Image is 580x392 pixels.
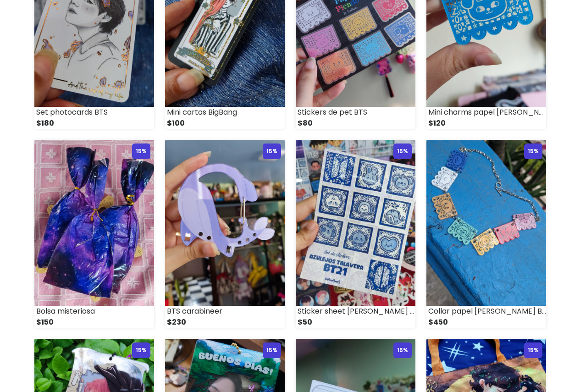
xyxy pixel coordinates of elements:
div: 15% [132,342,150,358]
a: 15% BTS carabineer $230 [165,140,285,328]
div: 15% [393,144,412,159]
div: $120 [426,118,546,129]
div: Mini charms papel [PERSON_NAME] Skzoo [426,107,546,118]
a: 15% Bolsa misteriosa $150 [34,140,154,328]
img: small_1749062723976.jpeg [426,140,546,306]
div: 15% [263,342,281,358]
div: Set photocards BTS [34,107,154,118]
div: 15% [132,144,150,159]
div: Stickers de pet BTS [296,107,415,118]
a: 15% Collar papel [PERSON_NAME] BT21 $450 [426,140,546,328]
div: $230 [165,317,285,328]
div: BTS carabineer [165,306,285,317]
div: $150 [34,317,154,328]
div: Collar papel [PERSON_NAME] BT21 [426,306,546,317]
div: Mini cartas BigBang [165,107,285,118]
div: $50 [296,317,415,328]
div: 15% [393,342,412,358]
img: small_1749062981624.jpeg [296,140,415,306]
div: $100 [165,118,285,129]
div: 15% [263,144,281,159]
div: $80 [296,118,415,129]
div: 15% [524,342,542,358]
div: $180 [34,118,154,129]
div: Sticker sheet [PERSON_NAME] BT21 [296,306,415,317]
div: $450 [426,317,546,328]
img: small_1749243812651.jpeg [165,140,285,306]
div: Bolsa misteriosa [34,306,154,317]
div: 15% [524,144,542,159]
img: small_1749667352637.jpeg [34,140,154,306]
a: 15% Sticker sheet [PERSON_NAME] BT21 $50 [296,140,415,328]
